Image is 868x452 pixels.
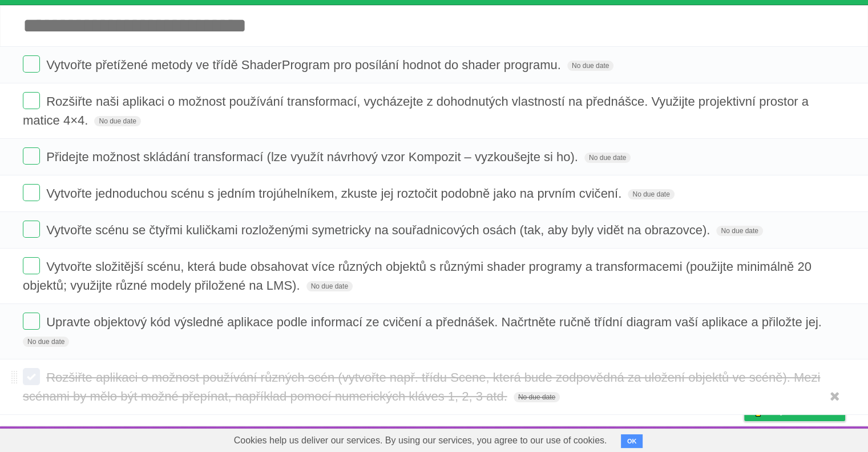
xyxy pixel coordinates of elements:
span: Přidejte možnost skládání transformací (lze využít návrhový vzor Kompozit – vyzkoušejte si ho). [46,150,581,164]
label: Done [23,55,40,73]
span: No due date [567,61,613,71]
span: No due date [23,337,69,347]
label: Done [23,184,40,201]
span: Vytvořte jednoduchou scénu s jedním trojúhelníkem, zkuste jej roztočit podobně jako na prvním cvi... [46,186,624,201]
span: Rozšiřte naši aplikaci o možnost používání transformací, vycházejte z dohodnutých vlastností na p... [23,94,809,127]
span: No due date [716,226,762,236]
span: Vytvořte přetížené metody ve třídě ShaderProgram pro posílání hodnot do shader programu. [46,58,564,72]
span: Vytvořte složitější scénu, která bude obsahovat více různých objektů s různými shader programy a ... [23,259,812,293]
button: OK [621,434,643,448]
span: No due date [514,392,560,402]
label: Done [23,147,40,165]
label: Done [23,313,40,330]
span: No due date [628,189,674,199]
span: No due date [584,153,631,163]
label: Done [23,92,40,109]
span: No due date [306,281,353,291]
label: Done [23,368,40,385]
span: Vytvořte scénu se čtyřmi kuličkami rozloženými symetricky na souřadnicových osách (tak, aby byly ... [46,223,713,237]
span: Upravte objektový kód výsledné aplikace podle informací ze cvičení a přednášek. Načrtněte ručně t... [46,315,825,329]
span: Cookies help us deliver our services. By using our services, you agree to our use of cookies. [223,429,619,452]
span: No due date [94,116,140,126]
label: Done [23,257,40,274]
span: Rozšiřte aplikaci o možnost používání různých scén (vytvořte např. třídu Scene, která bude zodpov... [23,370,820,403]
span: Buy me a coffee [768,401,839,421]
label: Done [23,221,40,238]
